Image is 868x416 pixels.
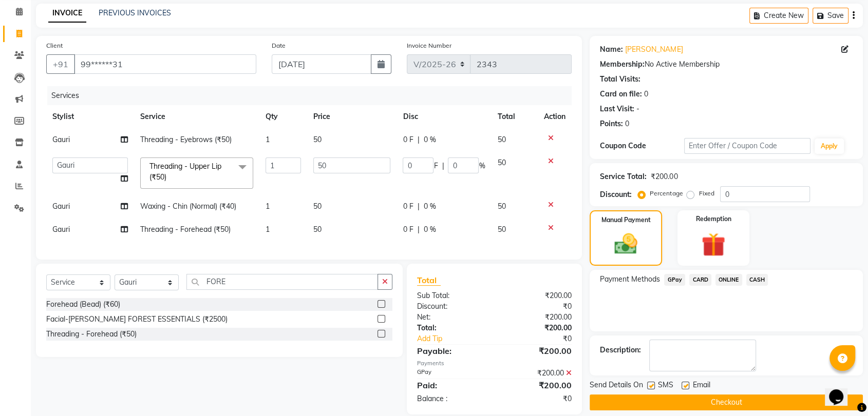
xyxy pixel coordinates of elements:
div: ₹0 [495,393,580,404]
th: Price [307,105,397,128]
span: 0 F [403,134,413,145]
th: Stylist [46,105,134,128]
input: Search or Scan [186,274,378,290]
span: Waxing - Chin (Normal) (₹40) [140,202,236,211]
span: Threading - Eyebrows (₹50) [140,135,232,144]
span: Payment Methods [600,274,660,285]
div: Points: [600,118,623,129]
a: x [166,172,171,182]
div: Service Total: [600,171,647,182]
span: 50 [497,225,505,234]
div: ₹200.00 [651,171,677,182]
div: Last Visit: [600,104,634,114]
div: Total Visits: [600,74,640,85]
span: Threading - Upper Lip (₹50) [149,162,221,182]
button: +91 [46,54,75,74]
span: 50 [497,158,505,167]
label: Percentage [650,189,683,198]
div: Card on file: [600,89,642,100]
span: 50 [313,225,322,234]
div: Coupon Code [600,141,684,151]
th: Service [134,105,259,128]
div: ₹200.00 [495,312,580,323]
span: F [433,161,438,171]
span: 1 [266,135,270,144]
div: Payable: [409,345,495,357]
div: Forehead (Bead) (₹60) [46,299,120,310]
div: Discount: [409,301,495,312]
span: Threading - Forehead (₹50) [140,225,231,234]
span: CASH [746,274,768,286]
th: Qty [259,105,307,128]
a: [PERSON_NAME] [625,44,683,55]
span: 0 % [423,134,436,145]
span: ONLINE [715,274,742,286]
div: ₹200.00 [495,368,580,379]
span: | [417,201,419,212]
span: 1 [266,225,270,234]
span: 0 F [403,201,413,212]
div: Paid: [409,379,495,391]
div: Total: [409,323,495,333]
span: CARD [689,274,711,286]
a: Add Tip [409,333,508,344]
span: 0 % [423,201,436,212]
span: Total [417,275,441,286]
div: Threading - Forehead (₹50) [46,329,137,340]
span: 50 [313,135,322,144]
span: Send Details On [590,380,643,392]
div: Name: [600,44,623,55]
span: 0 % [423,224,436,235]
div: 0 [644,89,648,100]
div: 0 [625,118,629,129]
span: | [417,224,419,235]
input: Search by Name/Mobile/Email/Code [74,54,256,74]
div: Membership: [600,59,645,70]
input: Enter Offer / Coupon Code [684,138,810,154]
label: Invoice Number [407,41,451,50]
label: Manual Payment [601,215,651,225]
div: Discount: [600,189,632,200]
div: Balance : [409,393,495,404]
label: Client [46,41,63,50]
span: Gauri [52,202,70,211]
span: | [442,161,444,171]
span: SMS [658,380,673,392]
div: ₹200.00 [495,379,580,391]
th: Disc [397,105,491,128]
div: ₹200.00 [495,290,580,301]
button: Create New [749,8,808,24]
th: Total [491,105,538,128]
span: Email [692,380,710,392]
label: Fixed [699,189,714,198]
th: Action [538,105,572,128]
span: 1 [266,202,270,211]
iframe: chat widget [825,375,858,406]
button: Apply [815,138,844,154]
img: _gift.svg [694,230,732,260]
div: ₹200.00 [495,345,580,357]
button: Save [813,8,848,24]
div: GPay [409,368,495,379]
div: ₹0 [508,333,579,344]
div: Sub Total: [409,290,495,301]
span: 50 [497,202,505,211]
a: PREVIOUS INVOICES [99,8,171,17]
span: 0 F [403,224,413,235]
div: - [636,104,639,114]
div: ₹200.00 [495,323,580,333]
div: Services [47,86,579,105]
span: 50 [313,202,322,211]
span: Gauri [52,225,70,234]
span: 50 [497,135,505,144]
div: Payments [417,359,572,368]
div: No Active Membership [600,59,853,70]
a: INVOICE [48,4,86,23]
span: Gauri [52,135,70,144]
span: | [417,134,419,145]
button: Checkout [590,394,863,410]
div: Description: [600,345,641,355]
img: _cash.svg [607,231,644,257]
div: Facial-[PERSON_NAME] FOREST ESSENTIALS (₹2500) [46,314,228,325]
label: Date [272,41,286,50]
